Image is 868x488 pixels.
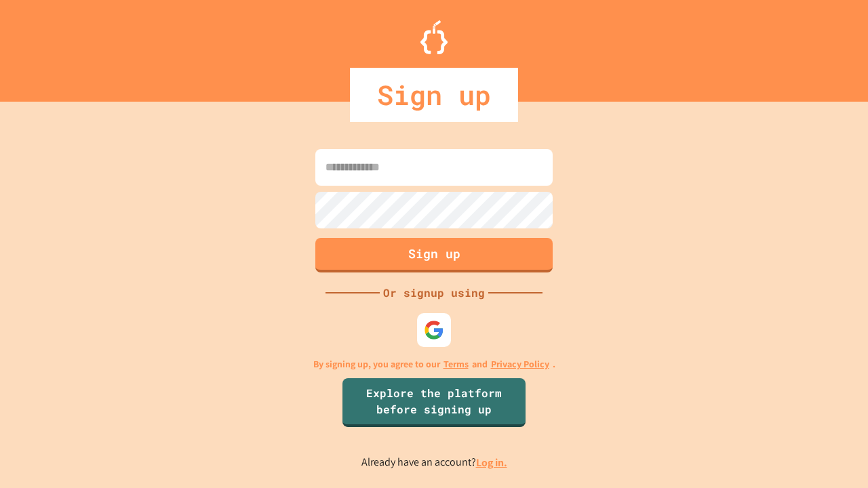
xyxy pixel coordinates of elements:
[350,68,518,122] div: Sign up
[361,454,507,471] p: Already have an account?
[811,434,854,474] iframe: chat widget
[380,285,488,301] div: Or signup using
[342,378,526,427] a: Explore the platform before signing up
[755,375,854,432] iframe: chat widget
[491,357,549,371] a: Privacy Policy
[424,320,444,340] img: google-icon.svg
[443,357,469,371] a: Terms
[315,238,553,272] button: Sign up
[476,455,507,470] a: Log in.
[313,357,555,371] p: By signing up, you agree to our and .
[420,20,448,54] img: Logo.svg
